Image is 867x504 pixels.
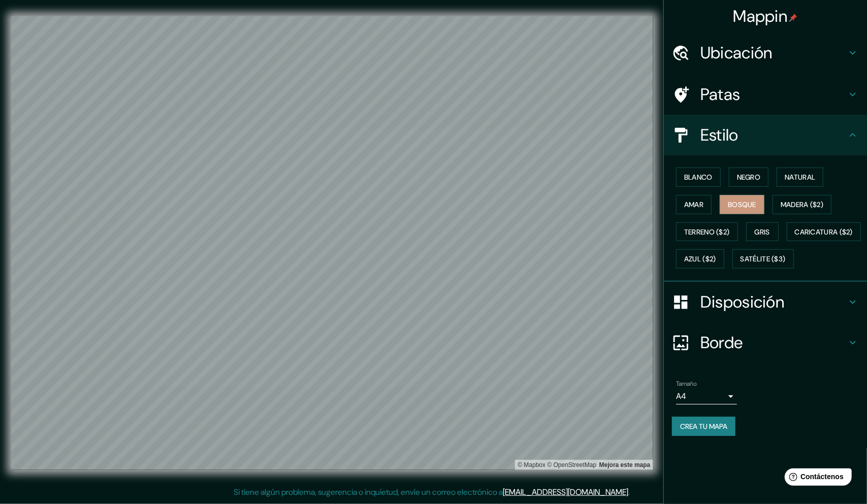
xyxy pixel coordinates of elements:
[11,16,653,470] canvas: Mapa
[676,167,721,187] button: Blanco
[548,461,597,468] a: Mapa de calles abierto
[700,332,743,353] font: Borde
[795,227,853,237] font: Caricatura ($2)
[664,32,867,73] div: Ubicación
[789,14,797,22] img: pin-icon.png
[777,167,823,187] button: Natural
[720,195,764,214] button: Bosque
[676,249,724,268] button: Azul ($2)
[664,74,867,115] div: Patas
[631,486,633,497] font: .
[746,222,779,242] button: Gris
[773,195,831,214] button: Madera ($2)
[700,291,784,313] font: Disposición
[700,84,741,105] font: Patas
[518,461,545,468] a: Mapbox
[664,322,867,363] div: Borde
[548,461,597,468] font: © OpenStreetMap
[733,6,788,27] font: Mappin
[728,200,756,209] font: Bosque
[787,222,861,242] button: Caricatura ($2)
[785,173,815,182] font: Natural
[777,464,856,493] iframe: Lanzador de widgets de ayuda
[732,249,794,268] button: Satélite ($3)
[676,195,712,214] button: Amar
[684,200,703,209] font: Amar
[741,255,786,264] font: Satélite ($3)
[684,227,730,237] font: Terreno ($2)
[599,461,651,468] a: Comentarios sobre el mapa
[755,227,770,237] font: Gris
[684,173,713,182] font: Blanco
[664,282,867,322] div: Disposición
[234,487,503,497] font: Si tiene algún problema, sugerencia o inquietud, envíe un correo electrónico a
[737,173,761,182] font: Negro
[680,422,727,431] font: Crea tu mapa
[630,486,631,497] font: .
[684,255,716,264] font: Azul ($2)
[700,42,773,63] font: Ubicación
[599,461,651,468] font: Mejora este mapa
[503,487,628,497] a: [EMAIL_ADDRESS][DOMAIN_NAME]
[700,124,738,146] font: Estilo
[518,461,545,468] font: © Mapbox
[676,391,686,401] font: A4
[676,222,738,242] button: Terreno ($2)
[672,417,735,436] button: Crea tu mapa
[628,487,630,497] font: .
[676,388,737,405] div: A4
[664,115,867,155] div: Estilo
[781,200,823,209] font: Madera ($2)
[676,380,697,388] font: Tamaño
[729,167,769,187] button: Negro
